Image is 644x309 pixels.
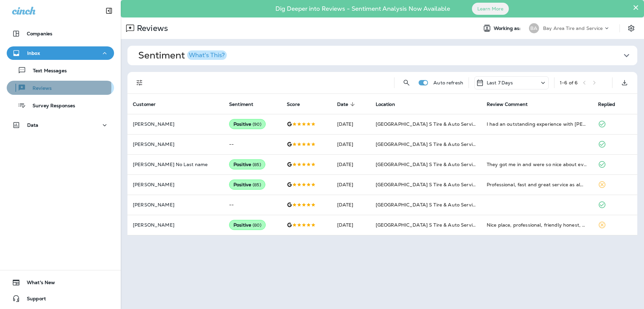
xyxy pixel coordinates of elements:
p: Companies [27,31,52,36]
span: Working as: [494,26,522,31]
div: Positive [229,220,266,230]
td: [DATE] [332,175,370,195]
span: Sentiment [229,102,253,107]
button: Settings [625,22,637,34]
td: [DATE] [332,154,370,175]
span: ( 85 ) [253,182,261,188]
span: Review Comment [487,102,528,107]
div: They got me in and were so nice about everything! will definitely go back! [487,161,587,168]
button: What's This? [187,50,227,60]
button: Inbox [7,46,114,60]
p: [PERSON_NAME] [133,202,218,207]
td: [DATE] [332,134,370,154]
span: Date [337,102,348,107]
div: Positive [229,159,265,169]
span: Score [287,101,309,107]
div: Nice place, professional, friendly honest, people! [487,222,587,228]
p: Inbox [27,50,40,56]
span: ( 85 ) [253,162,261,167]
td: -- [224,195,281,215]
span: Score [287,102,300,107]
span: [GEOGRAPHIC_DATA] S Tire & Auto Service [376,182,478,188]
td: [DATE] [332,114,370,134]
button: Support [7,292,114,305]
div: Positive [229,119,266,129]
span: Customer [133,101,164,107]
button: Search Reviews [400,76,413,89]
div: BA [529,23,539,33]
span: Customer [133,102,156,107]
button: Export as CSV [618,76,631,89]
td: [DATE] [332,215,370,235]
button: Collapse Sidebar [100,4,118,17]
p: [PERSON_NAME] No Last name [133,162,218,167]
div: Positive [229,180,265,190]
div: Professional, fast and great service as always! [487,181,587,188]
p: Auto refresh [433,80,463,85]
p: Text Messages [26,68,67,74]
span: Support [20,296,46,304]
span: Review Comment [487,101,536,107]
button: Learn More [472,3,509,15]
p: Survey Responses [26,103,75,109]
button: Survey Responses [7,98,114,112]
p: [PERSON_NAME] [133,222,218,228]
p: Data [27,122,39,128]
span: Sentiment [229,101,262,107]
span: Location [376,101,404,107]
span: ( 80 ) [253,222,261,228]
p: Bay Area Tire and Service [543,26,603,31]
span: Location [376,102,395,107]
span: [GEOGRAPHIC_DATA] S Tire & Auto Service [376,141,478,147]
h1: Sentiment [138,50,227,61]
span: Replied [598,102,615,107]
button: Close [633,2,639,13]
button: Text Messages [7,63,114,77]
td: -- [224,134,281,154]
span: Date [337,101,357,107]
button: SentimentWhat's This? [133,46,643,65]
p: [PERSON_NAME] [133,182,218,187]
p: Reviews [26,85,52,92]
span: [GEOGRAPHIC_DATA] S Tire & Auto Service [376,161,478,167]
p: [PERSON_NAME] [133,142,218,147]
p: Reviews [134,23,168,33]
p: [PERSON_NAME] [133,121,218,127]
span: What's New [20,280,55,288]
span: ( 90 ) [253,121,261,127]
button: Companies [7,27,114,40]
div: I had an outstanding experience with Joe at Bay Area Point Tires. When a tire on my car completel... [487,121,587,127]
div: 1 - 6 of 6 [560,80,578,85]
button: Data [7,118,114,132]
span: [GEOGRAPHIC_DATA] S Tire & Auto Service [376,121,478,127]
div: What's This? [189,52,225,58]
p: Last 7 Days [487,80,513,85]
button: Reviews [7,81,114,95]
button: Filters [133,76,146,89]
span: [GEOGRAPHIC_DATA] S Tire & Auto Service [376,222,478,228]
p: Dig Deeper into Reviews - Sentiment Analysis Now Available [256,8,470,10]
td: [DATE] [332,195,370,215]
span: [GEOGRAPHIC_DATA] S Tire & Auto Service [376,202,478,208]
button: What's New [7,276,114,289]
span: Replied [598,101,624,107]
